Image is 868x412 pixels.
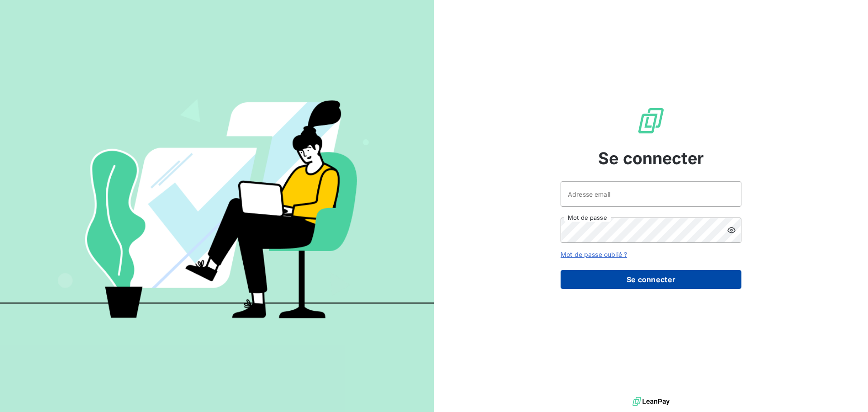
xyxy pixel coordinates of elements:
[561,251,627,258] a: Mot de passe oublié ?
[632,395,670,408] img: logo
[561,181,741,207] input: placeholder
[561,270,741,289] button: Se connecter
[637,106,665,135] img: Logo LeanPay
[598,146,704,170] span: Se connecter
